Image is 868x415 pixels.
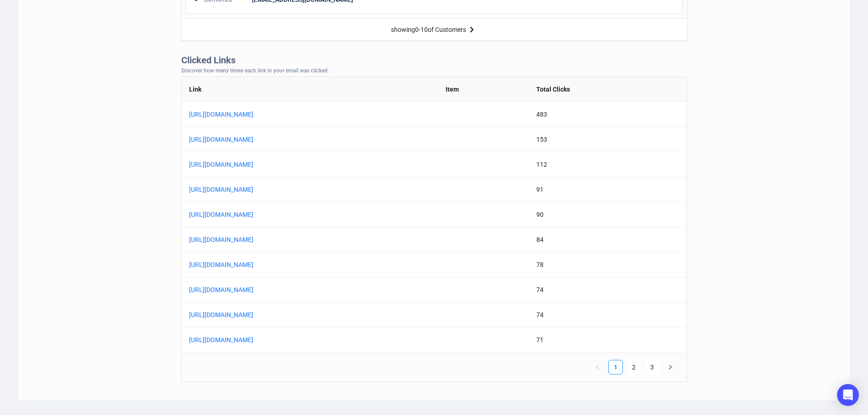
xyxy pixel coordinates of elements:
[529,227,686,252] td: 84
[189,310,417,320] a: [URL][DOMAIN_NAME]
[645,360,659,374] li: 3
[438,77,529,102] th: Item
[189,184,417,195] a: [URL][DOMAIN_NAME]
[189,109,417,119] a: [URL][DOMAIN_NAME]
[627,360,641,374] li: 2
[668,364,673,370] span: right
[590,360,605,374] li: Previous Page
[529,277,686,302] td: 74
[189,235,417,245] a: [URL][DOMAIN_NAME]
[529,177,686,202] td: 91
[663,360,678,374] li: Next Page
[181,68,687,74] div: Discover how many times each link in your email was clicked.
[189,335,417,345] a: [URL][DOMAIN_NAME]
[529,127,686,152] td: 153
[181,55,687,66] div: Clicked Links
[609,360,622,374] a: 1
[645,360,659,374] a: 3
[182,77,439,102] th: Link
[466,24,477,35] img: right-arrow.svg
[529,252,686,277] td: 78
[189,134,417,144] a: [URL][DOMAIN_NAME]
[529,328,686,353] td: 71
[529,152,686,177] td: 112
[837,384,859,406] div: Open Intercom Messenger
[391,26,466,33] div: showing 0 - 10 of Customers
[663,360,678,374] button: right
[529,102,686,127] td: 483
[529,302,686,328] td: 74
[627,360,641,374] a: 2
[189,260,417,270] a: [URL][DOMAIN_NAME]
[529,202,686,227] td: 90
[590,360,605,374] button: left
[595,364,600,370] span: left
[608,360,623,374] li: 1
[529,77,686,102] th: Total Clicks
[189,285,417,295] a: [URL][DOMAIN_NAME]
[189,159,417,169] a: [URL][DOMAIN_NAME]
[189,210,417,220] a: [URL][DOMAIN_NAME]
